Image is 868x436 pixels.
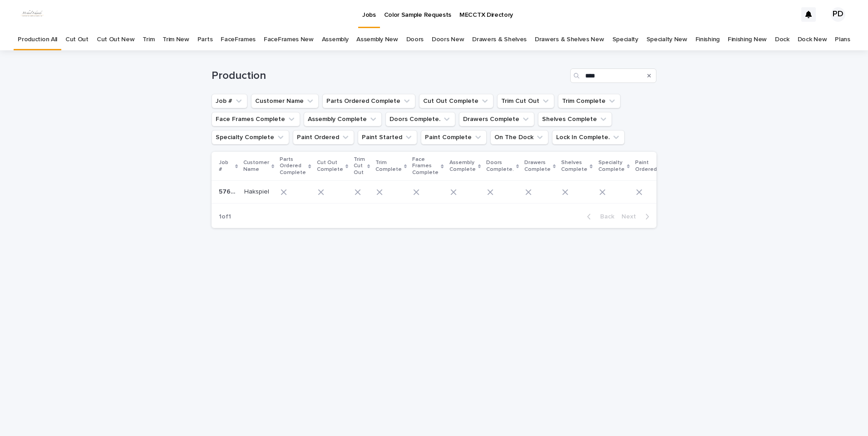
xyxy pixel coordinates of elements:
p: Customer Name [243,158,269,174]
a: Specialty [612,29,638,50]
p: Job # [219,158,233,174]
a: Dock [775,29,789,50]
a: Parts [197,29,212,50]
p: Assembly Complete [449,158,476,174]
button: Trim Cut Out [497,94,554,108]
button: Lock In Complete. [552,130,625,145]
p: Trim Complete [375,158,402,174]
button: On The Dock [490,130,548,145]
input: Search [570,68,656,83]
button: Shelves Complete [538,112,612,126]
p: Shelves Complete [561,158,587,174]
tr: 5768-F35768-F3 HakspielHakspiel [212,181,806,203]
a: FaceFrames [221,29,256,50]
p: Hakspiel [244,186,271,196]
button: Face Frames Complete [212,112,300,126]
button: Specialty Complete [212,130,289,145]
div: PD [831,7,845,22]
span: Next [621,213,641,220]
a: Assembly New [356,29,398,50]
button: Trim Complete [558,94,621,108]
button: Paint Started [358,130,417,145]
p: Parts Ordered Complete [280,155,306,178]
a: Finishing New [728,29,767,50]
p: Face Frames Complete [412,155,439,178]
a: FaceFrames New [264,29,314,50]
button: Drawers Complete [459,112,534,126]
button: Paint Complete [421,130,487,145]
a: Trim New [163,29,189,50]
a: Cut Out New [97,29,135,50]
p: Drawers Complete [524,158,551,174]
a: Production All [18,29,57,50]
button: Customer Name [251,94,319,108]
p: 5768-F3 [219,186,239,196]
a: Cut Out [65,29,89,50]
button: Assembly Complete [304,112,382,126]
a: Drawers & Shelves [472,29,527,50]
a: Doors New [432,29,464,50]
p: Paint Ordered [635,158,657,174]
button: Cut Out Complete [419,94,493,108]
button: Back [580,213,618,221]
span: Back [595,213,614,220]
p: Doors Complete. [486,158,514,174]
img: dhEtdSsQReaQtgKTuLrt [18,5,46,24]
a: Assembly [322,29,349,50]
p: 1 of 1 [212,206,238,228]
p: Specialty Complete [598,158,625,174]
a: Doors [406,29,424,50]
button: Parts Ordered Complete [322,94,415,108]
p: Cut Out Complete [317,158,343,174]
p: Trim Cut Out [354,155,365,178]
a: Drawers & Shelves New [535,29,604,50]
button: Doors Complete. [385,112,455,126]
a: Trim [143,29,154,50]
a: Specialty New [646,29,687,50]
h1: Production [212,69,567,82]
a: Dock New [798,29,827,50]
button: Job # [212,94,247,108]
button: Paint Ordered [293,130,354,145]
button: Next [618,213,656,221]
a: Finishing [695,29,720,50]
a: Plans [835,29,850,50]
